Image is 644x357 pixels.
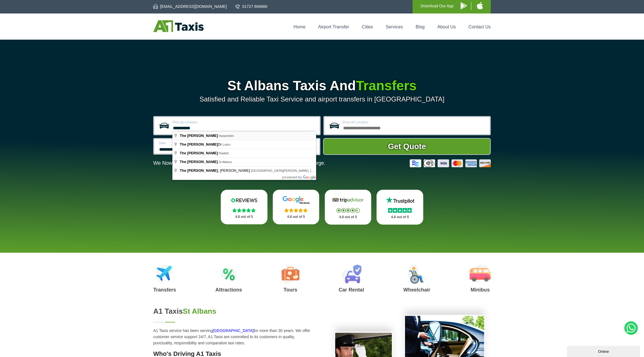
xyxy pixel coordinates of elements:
[153,95,491,103] p: Satisfied and Reliable Taxi Service and airport transfers in [GEOGRAPHIC_DATA]
[213,328,254,333] a: [GEOGRAPHIC_DATA]
[180,142,218,146] span: The [PERSON_NAME]
[221,190,267,224] a: Reviews.io Stars 4.8 out of 5
[153,20,204,32] img: A1 Taxis St Albans LTD
[461,2,467,9] img: A1 Taxis Android App
[408,265,426,284] img: Wheelchair
[383,196,417,204] img: Trustpilot
[180,151,218,155] span: The [PERSON_NAME]
[279,196,313,204] img: Google
[567,345,641,357] iframe: chat widget
[153,79,491,92] h1: St Albans Taxis And
[325,190,371,225] a: Tripadvisor Stars 4.8 out of 5
[172,121,316,124] label: Pick-up Location
[153,327,315,346] p: A1 Taxis service has been serving for more than 30 years. We offer customer service support 24/7,...
[362,24,373,29] a: Cities
[232,208,256,213] img: Stars
[469,24,491,29] a: Contact Us
[284,208,308,213] img: Stars
[477,2,483,9] img: A1 Taxis iPhone App
[251,169,343,172] span: [GEOGRAPHIC_DATA][PERSON_NAME], [GEOGRAPHIC_DATA]
[215,287,242,292] h3: Attractions
[227,196,261,204] img: Reviews.io
[180,168,218,173] span: The [PERSON_NAME]
[403,287,430,292] h3: Wheelchair
[180,142,223,146] span: Dr
[470,287,491,292] h3: Minibus
[220,265,237,284] img: Attractions
[153,307,315,316] h2: A1 Taxis
[410,159,491,167] img: Credit And Debit Cards
[336,208,360,213] img: Stars
[339,287,364,292] h3: Car Rental
[437,24,456,29] a: About Us
[294,24,306,29] a: Home
[183,307,216,315] span: St Albans
[282,265,300,284] img: Tours
[219,160,232,164] span: St Albans
[323,138,491,155] button: Get Quote
[219,152,229,155] span: Radlett
[331,196,365,204] img: Tripadvisor
[388,208,412,213] img: Stars
[180,168,251,173] span: , [PERSON_NAME]
[356,78,416,93] span: Transfers
[153,287,176,292] h3: Transfers
[153,160,325,166] p: We Now Accept Card & Contactless Payment In
[343,121,486,124] label: Drop-off Location
[273,190,319,224] a: Google Stars 4.8 out of 5
[156,265,173,284] img: Airport Transfers
[235,4,267,9] a: 01727 866666
[180,160,218,164] span: The [PERSON_NAME]
[282,287,300,292] h3: Tours
[383,214,417,221] p: 4.8 out of 5
[227,213,261,220] p: 4.8 out of 5
[416,24,425,29] a: Blog
[377,190,423,225] a: Trustpilot Stars 4.8 out of 5
[223,143,231,146] span: Luton
[470,265,491,284] img: Minibus
[331,214,365,221] p: 4.8 out of 5
[386,24,403,29] a: Services
[420,3,454,10] p: Download Our App
[159,141,231,145] label: Date
[180,134,218,138] span: The [PERSON_NAME]
[341,265,361,284] img: Car Rental
[318,24,349,29] a: Airport Transfer
[279,213,313,220] p: 4.8 out of 5
[219,134,234,137] span: Harpenden
[153,4,227,9] a: [EMAIL_ADDRESS][DOMAIN_NAME]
